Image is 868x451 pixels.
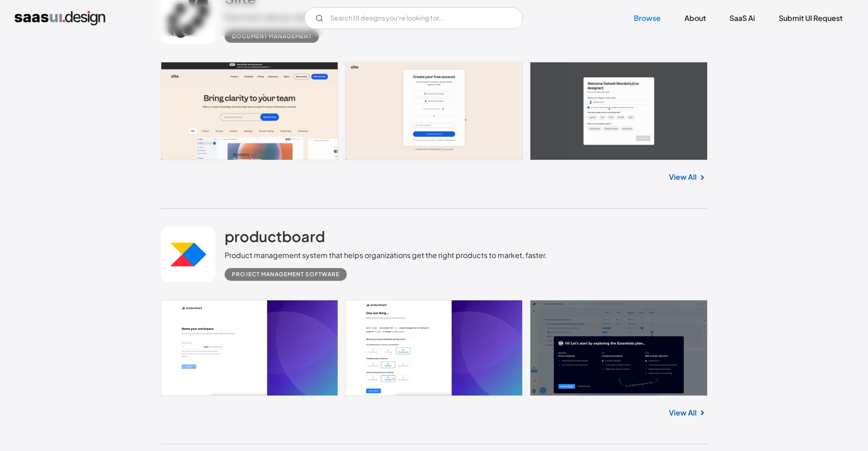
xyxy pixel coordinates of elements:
input: Search UI designs you're looking for... [304,7,523,29]
a: Browse [623,8,672,28]
a: productboard [225,227,325,250]
a: home [15,11,105,25]
a: SaaS Ai [719,8,766,28]
a: About [673,8,717,28]
a: Submit UI Request [768,8,853,28]
a: View All [669,407,697,418]
h2: productboard [225,227,325,245]
div: Document Management [232,31,312,42]
a: View All [669,172,697,182]
div: Project Management Software [232,269,339,280]
form: Email Form [304,7,523,29]
div: Product management system that helps organizations get the right products to market, faster. [225,250,547,261]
